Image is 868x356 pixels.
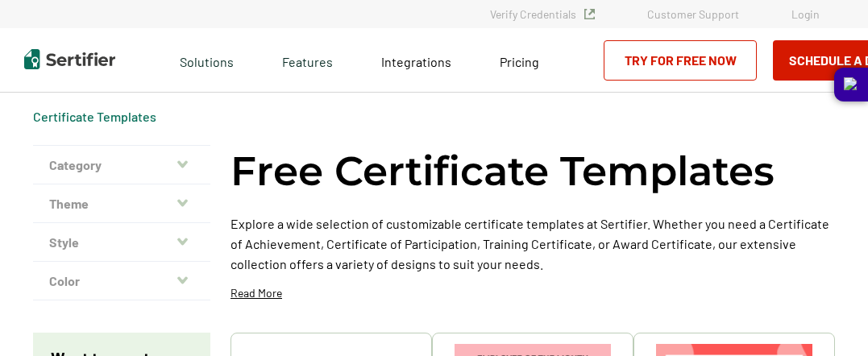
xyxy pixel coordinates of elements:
[33,109,156,125] span: Certificate Templates
[230,285,282,301] p: Read More
[381,54,451,69] span: Integrations
[604,40,757,81] a: Try for Free Now
[33,109,156,125] div: Breadcrumb
[33,223,210,262] button: Style
[230,213,835,274] p: Explore a wide selection of customizable certificate templates at Sertifier. Whether you need a C...
[381,50,451,70] a: Integrations
[33,109,156,124] a: Certificate Templates
[490,7,595,21] a: Verify Credentials
[500,54,539,69] span: Pricing
[791,7,820,21] a: Login
[180,50,234,70] span: Solutions
[33,184,210,223] button: Theme
[230,145,775,197] h1: Free Certificate Templates
[24,49,115,69] img: Sertifier | Digital Credentialing Platform
[584,9,595,19] img: Verified
[647,7,739,21] a: Customer Support
[33,262,210,300] button: Color
[500,50,539,70] a: Pricing
[282,50,333,70] span: Features
[33,146,210,184] button: Category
